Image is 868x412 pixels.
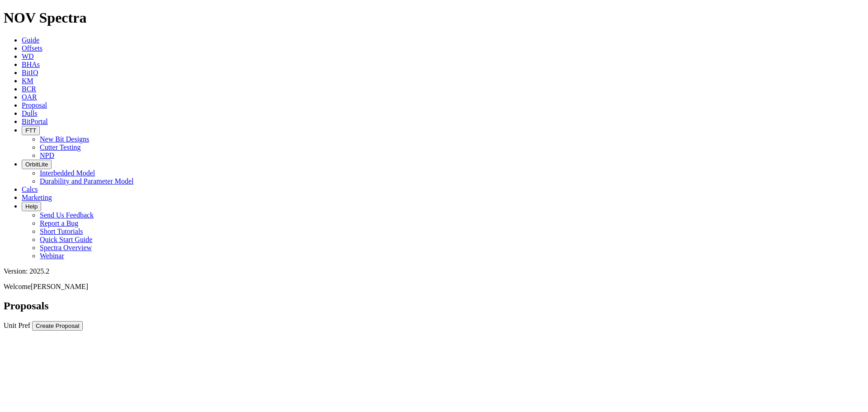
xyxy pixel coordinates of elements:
h1: NOV Spectra [4,9,864,26]
a: KM [22,77,33,85]
a: BHAs [22,61,40,68]
a: OAR [22,93,37,101]
a: NPD [40,152,54,159]
a: Report a Bug [40,219,78,227]
a: Send Us Feedback [40,211,94,219]
a: Calcs [22,185,38,193]
a: Spectra Overview [40,244,92,251]
a: WD [22,52,34,60]
a: BCR [22,85,36,93]
a: Guide [22,36,39,44]
a: Marketing [22,194,52,201]
a: New Bit Designs [40,135,89,143]
span: [PERSON_NAME] [31,283,88,290]
a: Proposal [22,101,47,109]
div: Version: 2025.2 [4,267,864,275]
a: Durability and Parameter Model [40,177,134,185]
a: Quick Start Guide [40,236,92,243]
a: Webinar [40,252,64,260]
h2: Proposals [4,300,864,312]
button: Create Proposal [32,321,83,331]
a: Short Tutorials [40,227,83,235]
a: Unit Pref [4,322,30,329]
a: Cutter Testing [40,143,81,151]
button: Help [22,202,41,211]
span: FTT [25,127,36,134]
span: Help [25,203,38,210]
a: Offsets [22,44,42,52]
p: Welcome [4,283,864,291]
a: BitIQ [22,69,38,76]
button: OrbitLite [22,160,52,169]
button: FTT [22,126,40,135]
a: Dulls [22,109,38,117]
a: Interbedded Model [40,169,95,177]
span: OrbitLite [25,161,48,168]
a: BitPortal [22,118,48,125]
